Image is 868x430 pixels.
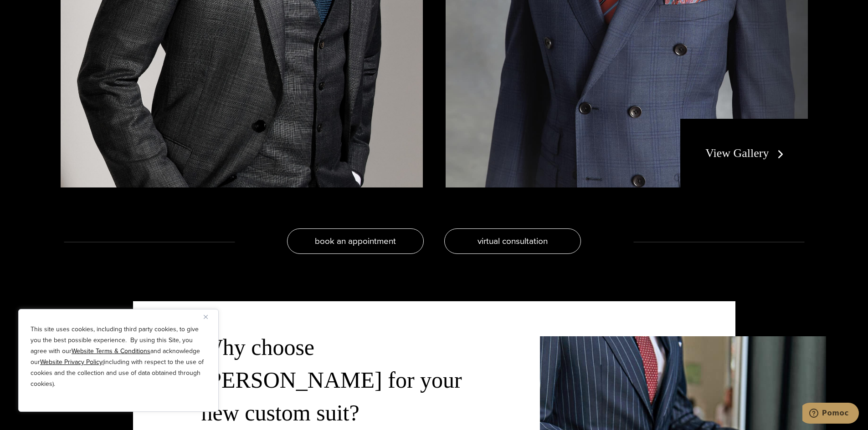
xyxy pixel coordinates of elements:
a: virtual consultation [444,228,581,254]
span: book an appointment [315,234,396,248]
img: Close [204,315,208,319]
button: Close [204,311,215,322]
a: Website Privacy Policy [40,357,103,367]
span: virtual consultation [478,234,548,248]
a: book an appointment [287,228,424,254]
p: This site uses cookies, including third party cookies, to give you the best possible experience. ... [31,324,206,390]
a: View Gallery [705,147,787,160]
a: Website Terms & Conditions [72,346,150,356]
h3: Why choose [PERSON_NAME] for your new custom suit? [201,331,481,429]
iframe: Otwiera widżet umożliwiający porozmawianie przez czat z jednym z naszych agentów [802,403,859,425]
